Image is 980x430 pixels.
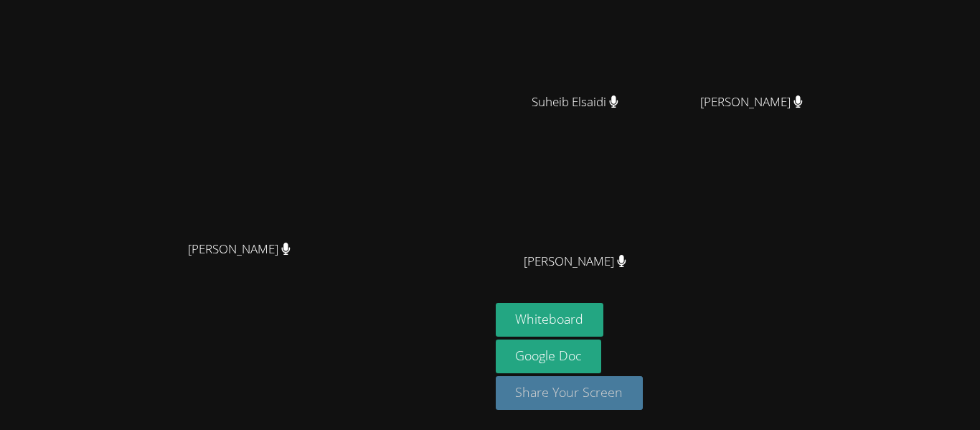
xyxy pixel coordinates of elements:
button: Whiteboard [496,303,604,337]
span: [PERSON_NAME] [700,92,803,113]
span: [PERSON_NAME] [524,251,626,272]
a: Google Doc [496,340,602,373]
span: [PERSON_NAME] [188,239,291,260]
button: Share Your Screen [496,376,644,410]
span: Suheib Elsaidi [532,92,618,113]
